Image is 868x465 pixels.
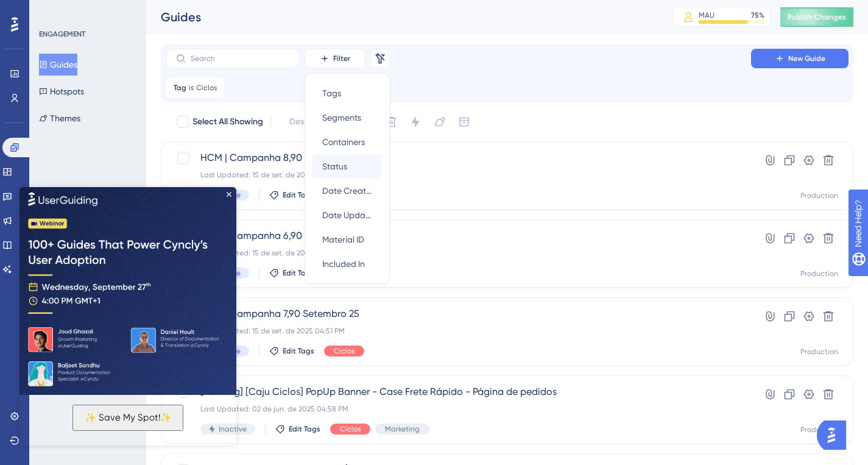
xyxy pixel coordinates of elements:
span: Segments [322,110,361,125]
div: Last Updated: 15 de set. de 2025 04:51 PM [200,326,716,336]
span: Ciclos [334,346,355,356]
button: Guides [39,54,77,76]
button: Material ID [312,227,382,252]
span: Status [322,159,347,174]
button: Edit Tags [269,190,314,200]
div: Production [800,191,838,201]
span: Edit Tags [283,346,314,356]
div: Last Updated: 02 de jun. de 2025 04:58 PM [200,404,716,414]
button: Containers [312,130,382,154]
div: 75 % [751,10,764,20]
button: Segments [312,105,382,130]
span: Included In [322,257,365,271]
span: Deselect [289,115,323,129]
span: New Guide [788,54,825,63]
iframe: UserGuiding AI Assistant Launcher [817,417,853,453]
span: Date Updated [322,208,372,222]
span: Edit Tags [283,268,314,278]
button: Themes [39,107,80,129]
div: Close Preview [207,5,212,10]
span: [Farming] [Caju Ciclos] PopUp Banner - Case Frete Rápido - Página de pedidos [200,385,716,399]
span: Material ID [322,232,364,247]
span: Marketing [385,424,420,434]
span: Need Help? [29,3,76,18]
div: MAU [699,10,715,20]
span: Date Created [322,183,372,198]
button: New Guide [751,49,849,68]
button: Deselect [278,111,334,133]
div: Guides [161,9,643,26]
div: ENGAGEMENT [39,29,85,39]
span: Edit Tags [289,424,320,434]
div: Last Updated: 15 de set. de 2025 04:51 PM [200,170,716,180]
span: Publish Changes [788,12,846,22]
span: Select All Showing [192,115,263,129]
span: HCM | Campanha 8,90 Setembro 25 [200,151,716,165]
span: Tags [322,86,341,101]
button: Publish Changes [780,7,853,27]
button: Edit Tags [275,424,320,434]
button: Filter [305,49,365,68]
span: Ciclos [196,83,217,93]
span: is [189,83,194,93]
button: Edit Tags [269,268,314,278]
span: Edit Tags [283,190,314,200]
button: Tags [312,81,382,105]
span: HCM | Campanha 7,90 Setembro 25 [200,307,716,321]
button: Date Updated [312,203,382,227]
span: HCM | Campanha 6,90 Setembro 25 [200,229,716,243]
span: Tag [174,83,186,93]
span: Filter [333,54,350,63]
span: Containers [322,135,365,149]
button: Hotspots [39,80,84,102]
div: Last Updated: 15 de set. de 2025 04:51 PM [200,248,716,258]
div: Production [800,269,838,279]
button: Status [312,154,382,179]
div: Production [800,347,838,357]
button: Edit Tags [269,346,314,356]
button: Date Created [312,179,382,203]
input: Search [191,54,289,63]
span: Ciclos [340,424,361,434]
div: Production [800,425,838,435]
button: Included In [312,252,382,276]
button: ✨ Save My Spot!✨ [53,218,164,244]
